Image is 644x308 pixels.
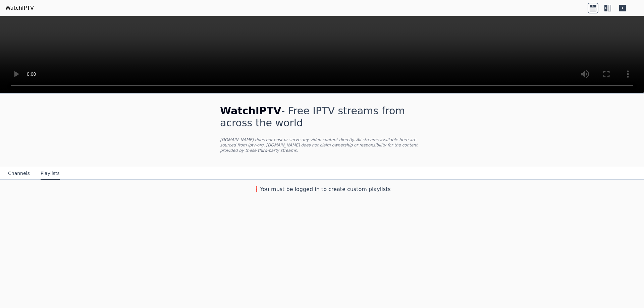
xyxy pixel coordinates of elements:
[220,137,424,153] p: [DOMAIN_NAME] does not host or serve any video content directly. All streams available here are s...
[248,143,264,147] a: iptv-org
[220,105,424,129] h1: - Free IPTV streams from across the world
[41,167,60,180] button: Playlists
[5,4,34,12] a: WatchIPTV
[8,167,30,180] button: Channels
[220,105,281,117] span: WatchIPTV
[209,185,435,193] h3: ❗️You must be logged in to create custom playlists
